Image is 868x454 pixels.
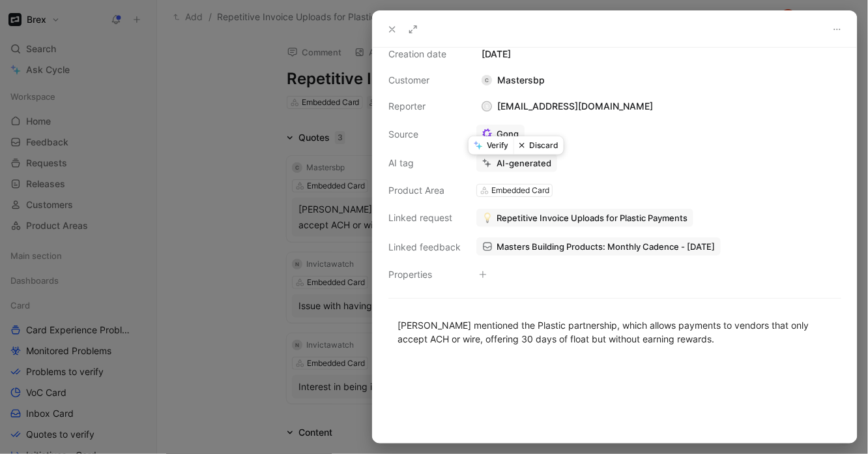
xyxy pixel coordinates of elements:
div: [PERSON_NAME] mentioned the Plastic partnership, which allows payments to vendors that only accep... [398,318,832,346]
div: [EMAIL_ADDRESS][DOMAIN_NAME] [476,98,658,114]
div: Creation date [388,46,461,62]
div: Customer [388,72,461,88]
button: 💡Repetitive Invoice Uploads for Plastic Payments [476,209,693,227]
div: Linked feedback [388,239,461,255]
button: Verify [469,136,514,155]
div: Reporter [388,98,461,114]
span: Repetitive Invoice Uploads for Plastic Payments [497,212,687,224]
div: Product Area [388,183,461,198]
div: [DATE] [476,46,841,62]
a: Gong [476,125,525,143]
div: Source [388,127,461,142]
div: AI tag [388,155,461,171]
div: Linked request [388,210,461,226]
div: s [483,102,491,111]
div: Mastersbp [476,72,550,88]
div: C [482,75,492,85]
div: AI-generated [497,157,551,169]
a: Masters Building Products: Monthly Cadence - [DATE] [476,237,721,256]
div: Embedded Card [491,184,549,197]
div: Properties [388,267,461,282]
img: 💡 [482,213,493,223]
button: AI-generated [476,154,557,172]
button: Discard [514,136,564,155]
span: Masters Building Products: Monthly Cadence - [DATE] [497,241,715,252]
